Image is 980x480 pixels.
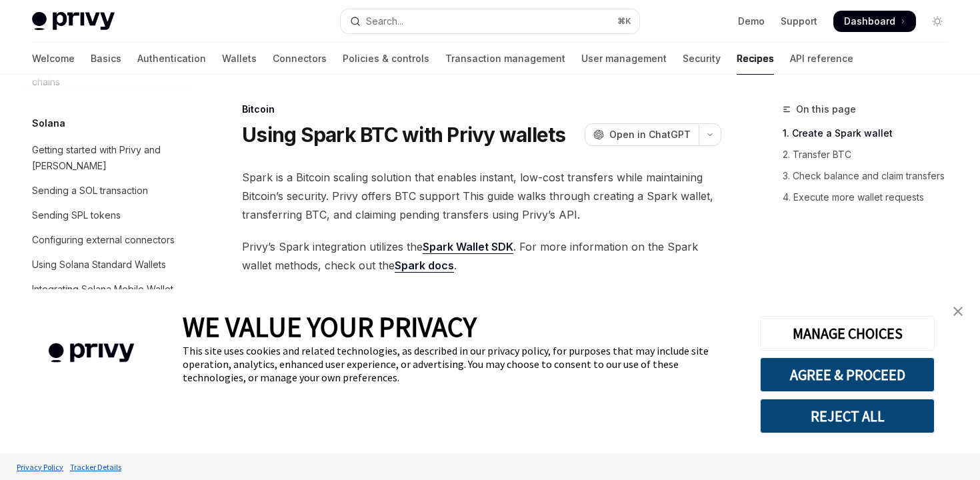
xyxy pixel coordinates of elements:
a: Getting started with Privy and [PERSON_NAME] [21,138,192,178]
a: Connectors [273,43,327,75]
a: Spark Wallet SDK [423,240,513,254]
a: 2. Transfer BTC [783,144,959,165]
div: Bitcoin [242,103,721,116]
h5: Solana [32,115,65,131]
div: Getting started with Privy and [PERSON_NAME] [32,142,184,174]
a: Welcome [32,43,75,75]
div: Sending a SOL transaction [32,183,148,199]
a: 4. Execute more wallet requests [783,187,959,208]
a: User management [581,43,667,75]
a: Authentication [137,43,206,75]
a: Spark docs [395,259,454,273]
div: Sending SPL tokens [32,207,121,223]
a: 1. Create a Spark wallet [783,123,959,144]
a: Using Solana Standard Wallets [21,253,192,277]
span: WE VALUE YOUR PRIVACY [183,309,477,344]
h1: Using Spark BTC with Privy wallets [242,123,566,147]
a: Security [683,43,721,75]
a: Privacy Policy [13,455,67,479]
div: Using Solana Standard Wallets [32,257,166,273]
a: Dashboard [833,11,916,32]
span: Open in ChatGPT [609,128,691,141]
a: Demo [738,15,765,28]
span: Spark is a Bitcoin scaling solution that enables instant, low-cost transfers while maintaining Bi... [242,168,721,224]
span: ⌘ K [617,16,631,27]
img: company logo [20,324,163,382]
a: Transaction management [445,43,565,75]
a: Wallets [222,43,257,75]
a: API reference [790,43,853,75]
button: Open in ChatGPT [585,123,699,146]
button: Open search [341,9,639,33]
a: Basics [91,43,121,75]
a: Integrating Solana Mobile Wallet Adapter [21,277,192,317]
div: Search... [366,13,403,29]
img: light logo [32,12,115,31]
span: Privy’s Spark integration utilizes the . For more information on the Spark wallet methods, check ... [242,237,721,275]
a: Support [781,15,817,28]
span: On this page [796,101,856,117]
img: close banner [953,307,963,316]
div: This site uses cookies and related technologies, as described in our privacy policy, for purposes... [183,344,740,384]
a: Policies & controls [343,43,429,75]
a: Sending a SOL transaction [21,179,192,203]
button: Toggle dark mode [927,11,948,32]
button: REJECT ALL [760,399,935,433]
a: Sending SPL tokens [21,203,192,227]
div: Integrating Solana Mobile Wallet Adapter [32,281,184,313]
div: Configuring external connectors [32,232,175,248]
span: Dashboard [844,15,895,28]
a: Tracker Details [67,455,125,479]
a: Configuring external connectors [21,228,192,252]
button: AGREE & PROCEED [760,357,935,392]
a: 3. Check balance and claim transfers [783,165,959,187]
button: MANAGE CHOICES [760,316,935,351]
a: Recipes [737,43,774,75]
a: close banner [945,298,971,325]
